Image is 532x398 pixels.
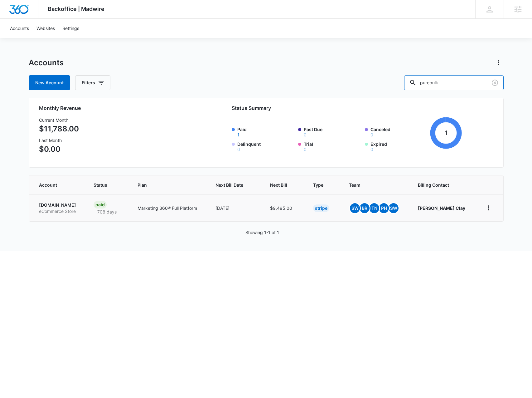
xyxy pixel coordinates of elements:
[304,141,361,152] label: Trial
[369,203,379,213] span: TN
[263,194,306,221] td: $9,495.00
[39,104,185,112] h2: Monthly Revenue
[48,6,104,12] span: Backoffice | Madwire
[245,229,279,236] p: Showing 1-1 of 1
[138,182,201,188] span: Plan
[215,182,246,188] span: Next Bill Date
[490,78,500,88] button: Clear
[94,201,107,209] div: Paid
[39,137,79,144] h3: Last Month
[33,19,59,38] a: Websites
[237,126,295,137] label: Paid
[350,203,360,213] span: SW
[29,75,70,90] a: New Account
[389,203,399,213] span: SW
[270,182,289,188] span: Next Bill
[75,75,110,90] button: Filters
[360,203,370,213] span: BR
[418,205,465,211] strong: [PERSON_NAME] Clay
[379,203,389,213] span: PH
[313,204,329,212] div: Stripe
[29,58,64,67] h1: Accounts
[349,182,394,188] span: Team
[39,144,79,155] p: $0.00
[304,126,361,137] label: Past Due
[404,75,504,90] input: Search
[94,182,114,188] span: Status
[6,19,33,38] a: Accounts
[370,141,428,152] label: Expired
[370,126,428,137] label: Canceled
[483,203,493,213] button: home
[39,208,79,214] p: eCommerce Store
[39,202,79,214] a: [DOMAIN_NAME]eCommerce Store
[138,205,201,211] p: Marketing 360® Full Platform
[59,19,83,38] a: Settings
[418,182,468,188] span: Billing Contact
[313,182,325,188] span: Type
[39,123,79,135] p: $11,788.00
[39,117,79,123] h3: Current Month
[39,182,70,188] span: Account
[494,58,504,68] button: Actions
[237,141,295,152] label: Delinquent
[208,194,262,221] td: [DATE]
[232,104,462,112] h2: Status Summary
[39,202,79,208] p: [DOMAIN_NAME]
[237,133,239,137] button: Paid
[94,209,120,215] p: 708 days
[445,129,447,137] tspan: 1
